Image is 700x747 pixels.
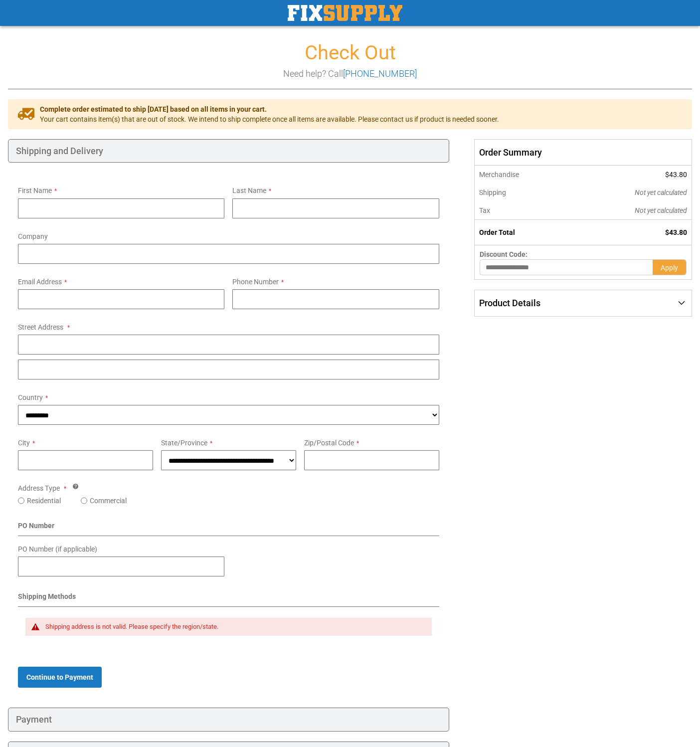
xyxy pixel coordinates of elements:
span: Complete order estimated to ship [DATE] based on all items in your cart. [40,104,499,114]
span: Shipping [479,188,506,196]
span: Country [18,393,43,401]
span: Order Summary [474,139,692,166]
div: Shipping Methods [18,591,439,607]
span: $43.80 [665,171,687,179]
span: State/Province [161,439,207,447]
span: Email Address [18,278,62,286]
span: Apply [661,264,678,272]
img: Fix Industrial Supply [288,5,402,21]
div: PO Number [18,521,439,536]
label: Commercial [90,496,127,506]
h3: Need help? Call [8,69,692,79]
span: Not yet calculated [635,188,687,196]
span: Phone Number [232,278,279,286]
a: [PHONE_NUMBER] [343,68,417,79]
span: PO Number (if applicable) [18,545,97,553]
span: Product Details [479,298,540,308]
strong: Order Total [479,228,515,236]
h1: Check Out [8,42,692,64]
button: Continue to Payment [18,667,102,688]
a: store logo [288,5,402,21]
span: Zip/Postal Code [304,439,354,447]
span: First Name [18,187,52,194]
span: Street Address [18,323,63,331]
th: Tax [474,201,571,220]
div: Shipping and Delivery [8,139,449,163]
span: Company [18,232,48,240]
div: Shipping address is not valid. Please specify the region/state. [45,623,422,631]
span: Discount Code: [480,250,527,258]
label: Residential [27,496,61,506]
span: Your cart contains item(s) that are out of stock. We intend to ship complete once all items are a... [40,114,499,124]
span: Not yet calculated [635,206,687,214]
button: Apply [653,259,687,275]
span: Continue to Payment [26,673,93,681]
span: Address Type [18,484,60,492]
span: $43.80 [665,228,687,236]
span: City [18,439,30,447]
span: Last Name [232,187,266,194]
th: Merchandise [474,166,571,184]
div: Payment [8,708,449,732]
